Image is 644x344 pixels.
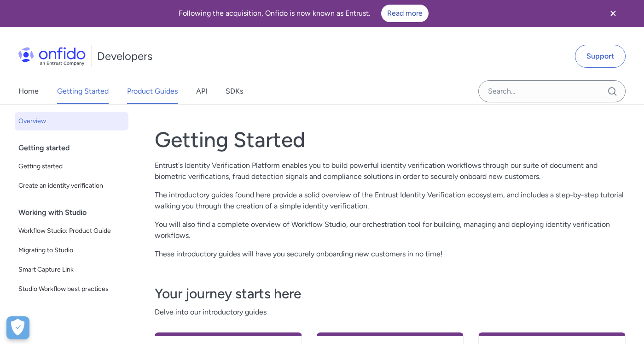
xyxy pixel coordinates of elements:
[18,264,125,275] span: Smart Capture Link
[57,78,109,104] a: Getting Started
[6,316,29,339] div: Cookie Preferences
[18,139,132,157] div: Getting started
[18,116,125,127] span: Overview
[18,203,132,222] div: Working with Studio
[15,157,128,176] a: Getting started
[155,307,626,318] span: Delve into our introductory guides
[15,177,128,195] a: Create an identity verification
[196,78,207,104] a: API
[18,225,125,237] span: Workflow Studio: Product Guide
[15,222,128,240] a: Workflow Studio: Product Guide
[596,2,630,25] button: Close banner
[15,280,128,298] a: Studio Workflow best practices
[15,241,128,260] a: Migrating to Studio
[18,245,125,256] span: Migrating to Studio
[11,5,596,22] div: Following the acquisition, Onfido is now known as Entrust.
[155,285,626,303] h3: Your journey starts here
[18,180,125,191] span: Create an identity verification
[127,78,178,104] a: Product Guides
[575,45,626,68] a: Support
[155,190,626,212] p: The introductory guides found here provide a solid overview of the Entrust Identity Verification ...
[226,78,243,104] a: SDKs
[18,284,125,295] span: Studio Workflow best practices
[18,47,86,65] img: Onfido Logo
[18,78,39,104] a: Home
[6,316,29,339] button: Open Preferences
[478,80,626,102] input: Onfido search input field
[381,5,429,22] a: Read more
[155,127,626,153] h1: Getting Started
[18,161,125,172] span: Getting started
[155,249,626,260] p: These introductory guides will have you securely onboarding new customers in no time!
[97,49,152,64] h1: Developers
[15,261,128,279] a: Smart Capture Link
[155,160,626,182] p: Entrust's Identity Verification Platform enables you to build powerful identity verification work...
[15,112,128,130] a: Overview
[608,8,619,19] svg: Close banner
[155,219,626,241] p: You will also find a complete overview of Workflow Studio, our orchestration tool for building, m...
